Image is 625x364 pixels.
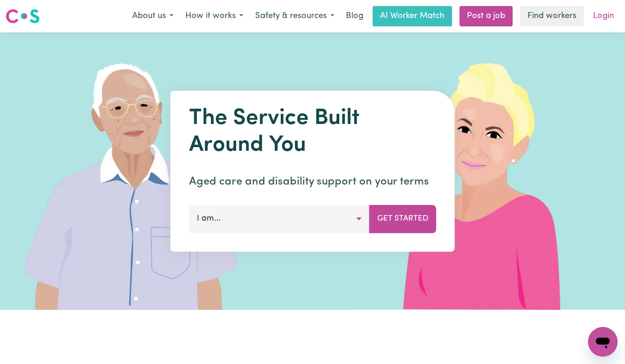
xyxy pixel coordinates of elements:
[189,105,436,159] h1: The Service Built Around You
[588,6,619,26] a: Login
[189,205,370,233] button: I am...
[179,6,249,26] button: How it works
[6,8,40,25] img: Careseekers logo
[340,6,369,26] a: Blog
[588,327,618,357] iframe: Button to launch messaging window
[460,6,513,26] a: Post a job
[373,6,452,26] a: AI Worker Match
[189,173,436,190] p: Aged care and disability support on your terms
[126,6,179,26] button: About us
[369,205,436,233] button: Get Started
[249,6,340,26] button: Safety & resources
[6,6,40,27] a: Careseekers logo
[520,6,584,26] a: Find workers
